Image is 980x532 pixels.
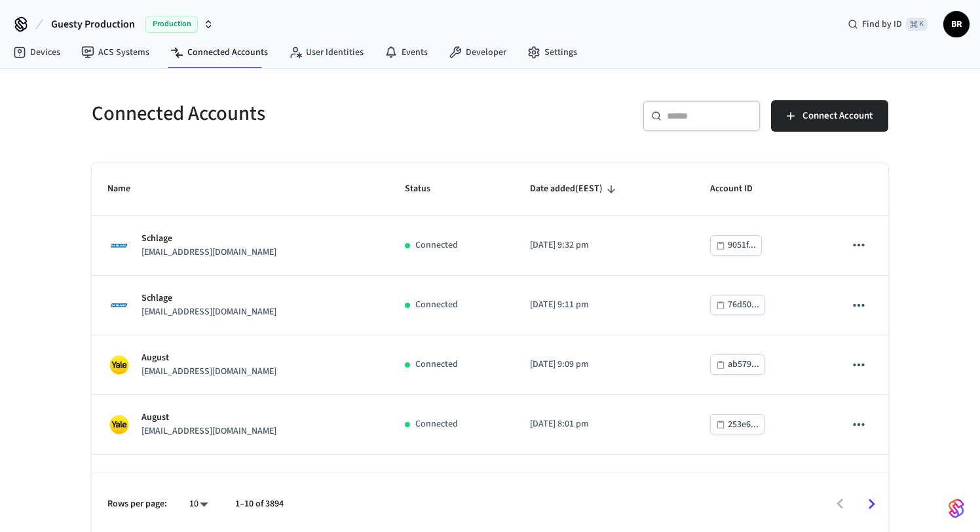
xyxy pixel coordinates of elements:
a: Developer [438,41,517,64]
img: Schlage Logo, Square [107,294,131,317]
a: User Identities [278,41,374,64]
span: Name [107,179,147,199]
a: Devices [3,41,71,64]
p: [EMAIL_ADDRESS][DOMAIN_NAME] [141,425,276,438]
img: SeamLogoGradient.69752ec5.svg [949,498,964,519]
p: [DATE] 9:09 pm [530,358,678,371]
div: Find by ID⌘ K [837,12,938,36]
a: ACS Systems [71,41,160,64]
img: Yale Logo, Square [107,353,131,377]
span: Connect Account [802,107,873,124]
button: 253e6... [710,414,764,434]
div: 76d50... [728,297,759,313]
div: 10 [183,495,214,514]
div: 253e6... [728,417,759,433]
button: 76d50... [710,295,765,315]
p: [DATE] 9:32 pm [530,238,678,252]
p: [EMAIL_ADDRESS][DOMAIN_NAME] [141,246,276,259]
p: Connected [415,238,458,252]
p: Connected [415,358,458,371]
p: [DATE] 9:11 pm [530,298,678,312]
span: Production [145,16,198,33]
span: BR [945,12,968,36]
button: Connect Account [771,100,888,132]
img: Yale Logo, Square [107,413,131,436]
span: Date added(EEST) [530,179,620,199]
a: Connected Accounts [160,41,278,64]
p: August [141,351,276,365]
span: Find by ID [862,18,902,31]
button: BR [943,11,970,37]
p: Connected [415,298,458,312]
p: Rows per page: [107,497,167,511]
div: ab579... [728,356,759,373]
button: 9051f... [710,235,762,256]
p: Connected [415,417,458,431]
p: 1–10 of 3894 [235,497,284,511]
button: ab579... [710,354,765,375]
img: Schlage Logo, Square [107,234,131,257]
p: Schlage [141,292,276,305]
div: 9051f... [728,237,756,254]
a: Settings [517,41,588,64]
p: Schlage [141,470,276,484]
span: Account ID [710,179,770,199]
span: Status [405,179,447,199]
p: August [141,411,276,425]
p: [DATE] 8:01 pm [530,417,678,431]
p: [EMAIL_ADDRESS][DOMAIN_NAME] [141,305,276,319]
span: Guesty Production [51,16,135,32]
span: ⌘ K [906,18,928,31]
button: Go to next page [856,489,887,520]
p: Schlage [141,232,276,246]
h5: Connected Accounts [92,100,482,127]
a: Events [374,41,438,64]
p: [EMAIL_ADDRESS][DOMAIN_NAME] [141,365,276,379]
